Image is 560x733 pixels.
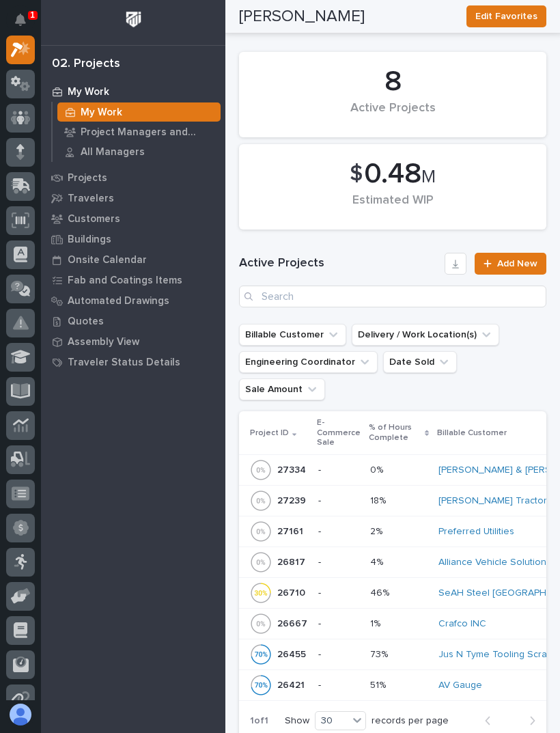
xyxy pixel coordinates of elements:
[81,107,122,119] p: My Work
[318,495,359,507] p: -
[68,172,107,184] p: Projects
[41,229,225,249] a: Buildings
[370,523,385,538] p: 2%
[370,677,389,691] p: 51%
[370,585,392,599] p: 46%
[68,234,111,246] p: Buildings
[262,101,523,130] div: Active Projects
[53,142,225,161] a: All Managers
[239,286,546,307] input: Search
[239,351,378,373] button: Engineering Coordinator
[370,462,386,476] p: 0%
[81,146,145,158] p: All Managers
[41,290,225,311] a: Automated Drawings
[6,700,35,729] button: users-avatar
[438,680,482,691] a: AV Gauge
[438,618,486,630] a: Crafco INC
[41,352,225,372] a: Traveler Status Details
[41,249,225,270] a: Onsite Calendar
[239,324,346,346] button: Billable Customer
[438,526,514,538] a: Preferred Utilities
[239,378,325,400] button: Sale Amount
[370,554,386,568] p: 4%
[475,253,546,275] a: Add New
[421,168,436,186] span: M
[17,14,35,36] div: Notifications1
[53,102,225,122] a: My Work
[41,311,225,331] a: Quotes
[250,426,289,441] p: Project ID
[68,336,139,348] p: Assembly View
[437,426,507,441] p: Billable Customer
[68,86,109,98] p: My Work
[318,649,359,661] p: -
[475,8,537,25] span: Edit Favorites
[68,357,180,369] p: Traveler Status Details
[53,122,225,141] a: Project Managers and Engineers
[318,587,359,599] p: -
[41,208,225,229] a: Customers
[68,193,114,205] p: Travelers
[474,715,510,727] button: Back
[318,680,359,691] p: -
[277,646,309,661] p: 26455
[239,255,439,272] h1: Active Projects
[52,57,120,72] div: 02. Projects
[277,585,308,599] p: 26710
[352,324,499,346] button: Delivery / Work Location(s)
[68,295,169,307] p: Automated Drawings
[318,618,359,630] p: -
[318,557,359,568] p: -
[68,275,182,287] p: Fab and Coatings Items
[369,420,421,445] p: % of Hours Complete
[497,259,537,268] span: Add New
[277,554,308,568] p: 26817
[68,213,120,225] p: Customers
[121,7,146,32] img: Workspace Logo
[277,616,310,630] p: 26667
[350,161,363,187] span: $
[41,167,225,188] a: Projects
[466,5,546,27] button: Edit Favorites
[239,7,365,27] h2: [PERSON_NAME]
[6,5,35,34] button: Notifications
[277,677,307,691] p: 26421
[68,316,104,328] p: Quotes
[30,10,35,20] p: 1
[372,715,449,727] p: records per page
[510,715,546,727] button: Next
[370,493,389,507] p: 18%
[370,616,383,630] p: 1%
[383,351,457,373] button: Date Sold
[262,193,523,222] div: Estimated WIP
[41,331,225,352] a: Assembly View
[277,493,309,507] p: 27239
[41,188,225,208] a: Travelers
[317,415,361,450] p: E-Commerce Sale
[81,126,215,139] p: Project Managers and Engineers
[364,160,421,189] span: 0.48
[262,65,523,99] div: 8
[316,713,348,729] div: 30
[41,81,225,102] a: My Work
[318,526,359,538] p: -
[318,465,359,476] p: -
[277,462,309,476] p: 27334
[68,254,147,266] p: Onsite Calendar
[41,270,225,290] a: Fab and Coatings Items
[285,715,309,727] p: Show
[370,646,391,661] p: 73%
[277,523,306,538] p: 27161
